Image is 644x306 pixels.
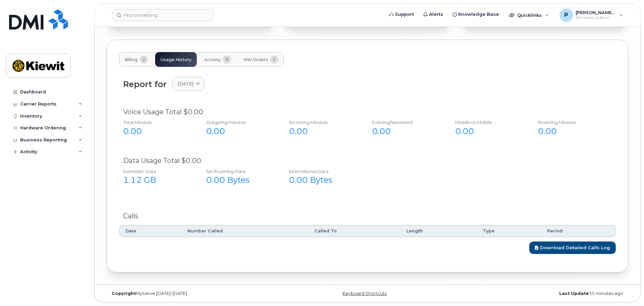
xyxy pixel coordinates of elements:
span: P [564,11,568,19]
div: 0.00 Bytes [289,174,357,186]
div: Voice Usage Total $0.00 [123,107,612,117]
div: Incoming Minutes [289,119,357,126]
span: Wireless Admin [576,15,616,20]
div: Domestic Data [123,168,191,175]
span: 1 [270,55,278,63]
span: Alerts [429,11,443,18]
a: [DATE] [172,77,205,91]
span: Support [395,11,414,18]
input: Find something... [112,9,214,21]
div: Quicklinks [504,8,553,22]
div: 0.00 [372,126,440,137]
a: Knowledge Base [448,8,504,21]
a: Support [385,8,419,21]
th: Number Called [181,225,309,237]
div: 35 minutes ago [454,291,628,296]
span: Billing [124,57,138,62]
div: Total Minutes [123,119,191,126]
span: [DATE] [178,81,193,87]
div: Evening/Weekend [372,119,440,126]
div: 0.00 [206,126,275,137]
a: Keyboard Shortcuts [343,291,387,296]
a: Download Detailed Calls Log [529,242,616,254]
strong: Copyright [112,291,136,296]
div: Roaming Minutes [538,119,606,126]
div: Outgoing minutes [206,119,275,126]
div: 0.00 Bytes [206,174,275,186]
iframe: Messenger Launcher [615,277,639,301]
div: 0.00 [455,126,524,137]
div: Preston.Payne [555,8,628,22]
div: International Data [289,168,357,175]
div: 1.12 GB [123,174,191,186]
th: Type [477,225,541,237]
th: Period [541,225,616,237]
div: NA Roaming Data [206,168,275,175]
div: Data Usage Total $0.00 [123,156,612,166]
div: 0.00 [289,126,357,137]
span: HW Orders [244,57,268,62]
th: Called To [309,225,400,237]
div: Report for [123,80,167,89]
div: 0.00 [538,126,606,137]
strong: Last Update [559,291,589,296]
span: Quicklinks [517,12,542,18]
div: Calls [123,211,612,221]
span: Activity [204,57,221,62]
span: [PERSON_NAME].[PERSON_NAME] [576,10,616,15]
span: Knowledge Base [458,11,499,18]
div: 0.00 [123,126,191,137]
span: 9 [223,55,231,63]
span: 2 [140,55,148,63]
th: Date [119,225,181,237]
div: Mobile to Mobile [455,119,524,126]
a: Alerts [419,8,448,21]
div: MyServe [DATE]–[DATE] [107,291,281,296]
th: Length [400,225,477,237]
